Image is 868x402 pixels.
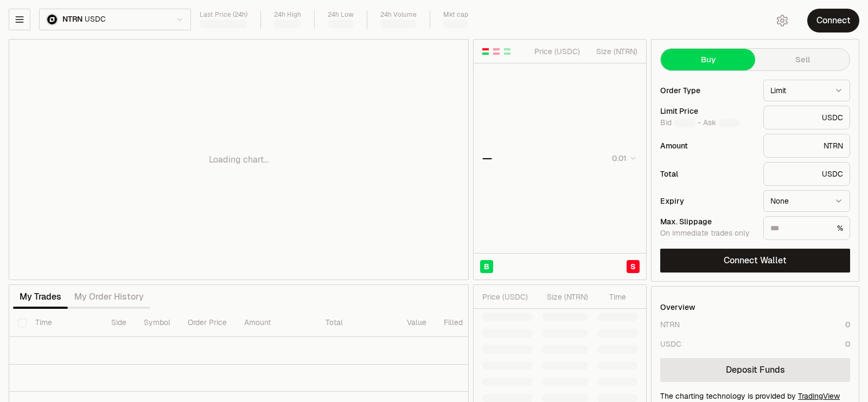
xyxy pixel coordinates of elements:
[763,80,850,101] button: Limit
[589,46,637,57] div: Size ( NTRN )
[47,15,57,24] img: NTRN Logo
[398,309,435,337] th: Value
[481,47,490,56] button: Show Buy and Sell Orders
[27,309,103,337] th: Time
[798,391,840,401] a: TradingView
[660,107,755,115] div: Limit Price
[482,151,492,166] div: —
[103,309,135,337] th: Side
[503,47,512,56] button: Show Buy Orders Only
[660,249,850,273] button: Connect Wallet
[660,170,755,178] div: Total
[763,190,850,212] button: None
[68,286,150,308] button: My Order History
[542,291,588,302] div: Size ( NTRN )
[235,309,317,337] th: Amount
[380,11,417,19] div: 24h Volume
[845,339,850,349] div: 0
[660,302,695,313] div: Overview
[609,152,637,165] button: 0.01
[200,11,247,19] div: Last Price (24h)
[703,118,740,128] span: Ask
[660,118,701,128] span: Bid -
[660,142,755,150] div: Amount
[660,358,850,382] a: Deposit Funds
[18,319,27,327] button: Select all
[660,197,755,205] div: Expiry
[660,229,755,238] div: On immediate trades only
[179,309,235,337] th: Order Price
[660,391,850,401] div: The charting technology is provided by
[135,309,179,337] th: Symbol
[661,49,755,70] button: Buy
[274,11,301,19] div: 24h High
[660,218,755,225] div: Max. Slippage
[484,261,489,272] span: B
[660,339,681,349] div: USDC
[209,153,269,166] p: Loading chart...
[845,319,850,330] div: 0
[532,46,580,57] div: Price ( USDC )
[763,134,850,158] div: NTRN
[660,87,755,94] div: Order Type
[630,261,636,272] span: S
[763,162,850,186] div: USDC
[328,11,354,19] div: 24h Low
[13,286,68,308] button: My Trades
[435,309,473,337] th: Filled
[763,106,850,129] div: USDC
[85,15,105,24] span: USDC
[492,47,501,56] button: Show Sell Orders Only
[62,15,82,24] span: NTRN
[807,9,859,33] button: Connect
[443,11,468,19] div: Mkt cap
[660,319,680,330] div: NTRN
[755,49,850,70] button: Sell
[597,291,626,302] div: Time
[763,216,850,240] div: %
[317,309,398,337] th: Total
[482,291,533,302] div: Price ( USDC )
